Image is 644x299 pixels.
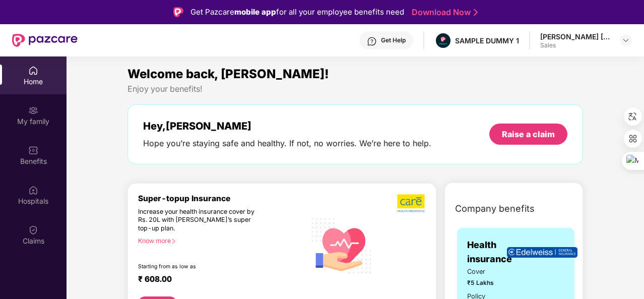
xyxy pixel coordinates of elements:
[171,238,176,244] span: right
[138,263,263,270] div: Starting from as low as
[622,36,630,44] img: svg+xml;base64,PHN2ZyBpZD0iRHJvcGRvd24tMzJ4MzIiIHhtbG5zPSJodHRwOi8vd3d3LnczLm9yZy8yMDAwL3N2ZyIgd2...
[474,7,478,18] img: Stroke
[28,105,38,115] img: svg+xml;base64,PHN2ZyB3aWR0aD0iMjAiIGhlaWdodD0iMjAiIHZpZXdCb3g9IjAgMCAyMCAyMCIgZmlsbD0ibm9uZSIgeG...
[127,67,329,81] span: Welcome back, [PERSON_NAME]!
[28,225,38,235] img: svg+xml;base64,PHN2ZyBpZD0iQ2xhaW0iIHhtbG5zPSJodHRwOi8vd3d3LnczLm9yZy8yMDAwL3N2ZyIgd2lkdGg9IjIwIi...
[28,145,38,155] img: svg+xml;base64,PHN2ZyBpZD0iQmVuZWZpdHMiIHhtbG5zPSJodHRwOi8vd3d3LnczLm9yZy8yMDAwL3N2ZyIgd2lkdGg9Ij...
[540,32,611,41] div: [PERSON_NAME] [PERSON_NAME]
[306,208,378,281] img: svg+xml;base64,PHN2ZyB4bWxucz0iaHR0cDovL3d3dy53My5vcmcvMjAwMC9zdmciIHhtbG5zOnhsaW5rPSJodHRwOi8vd3...
[138,237,300,244] div: Know more
[502,129,555,140] div: Raise a claim
[467,267,504,277] span: Cover
[143,120,431,132] div: Hey, [PERSON_NAME]
[234,7,276,17] strong: mobile app
[436,33,450,48] img: Pazcare_Alternative_logo-01-01.png
[381,36,406,44] div: Get Help
[412,7,475,18] a: Download Now
[12,34,78,47] img: New Pazcare Logo
[28,66,38,76] img: svg+xml;base64,PHN2ZyBpZD0iSG9tZSIgeG1sbnM9Imh0dHA6Ly93d3cudzMub3JnLzIwMDAvc3ZnIiB3aWR0aD0iMjAiIG...
[540,41,611,49] div: Sales
[173,7,183,17] img: Logo
[397,194,426,213] img: b5dec4f62d2307b9de63beb79f102df3.png
[138,208,263,233] div: Increase your health insurance cover by Rs. 20L with [PERSON_NAME]’s super top-up plan.
[143,138,431,149] div: Hope you’re staying safe and healthy. If not, no worries. We’re here to help.
[127,84,583,94] div: Enjoy your benefits!
[467,278,504,288] span: ₹5 Lakhs
[455,202,535,216] span: Company benefits
[507,247,577,258] img: insurerLogo
[455,36,519,45] div: SAMPLE DUMMY 1
[138,194,306,203] div: Super-topup Insurance
[138,274,296,286] div: ₹ 608.00
[28,185,38,195] img: svg+xml;base64,PHN2ZyBpZD0iSG9zcGl0YWxzIiB4bWxucz0iaHR0cDovL3d3dy53My5vcmcvMjAwMC9zdmciIHdpZHRoPS...
[190,6,404,18] div: Get Pazcare for all your employee benefits need
[367,36,377,46] img: svg+xml;base64,PHN2ZyBpZD0iSGVscC0zMngzMiIgeG1sbnM9Imh0dHA6Ly93d3cudzMub3JnLzIwMDAvc3ZnIiB3aWR0aD...
[467,238,512,267] span: Health insurance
